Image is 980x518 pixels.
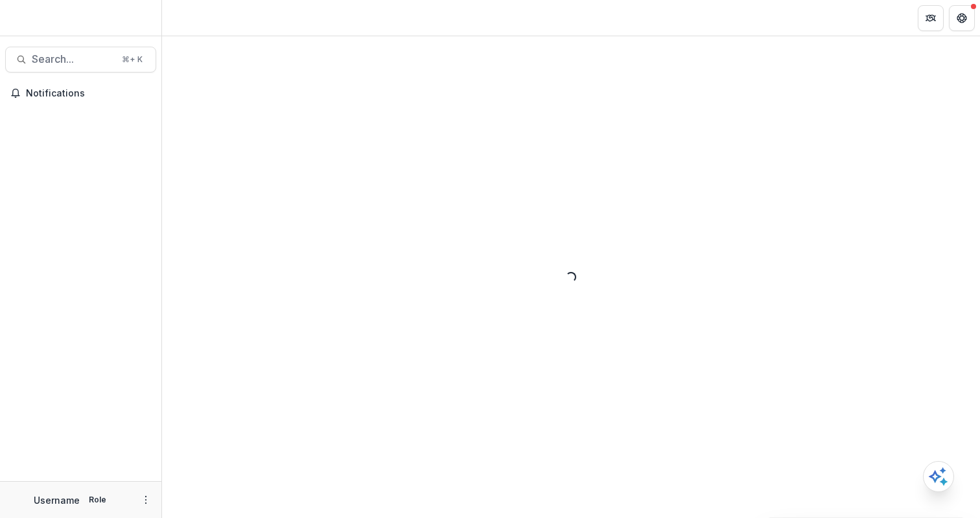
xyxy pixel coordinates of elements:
span: Search... [32,53,114,65]
button: Get Help [949,5,975,31]
div: ⌘ + K [119,52,145,67]
p: Role [85,494,110,506]
span: Notifications [26,88,151,99]
button: Partners [918,5,944,31]
button: Open AI Assistant [923,461,954,492]
button: Notifications [5,83,156,104]
p: Username [34,493,80,507]
button: Search... [5,47,156,73]
button: More [138,492,154,508]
